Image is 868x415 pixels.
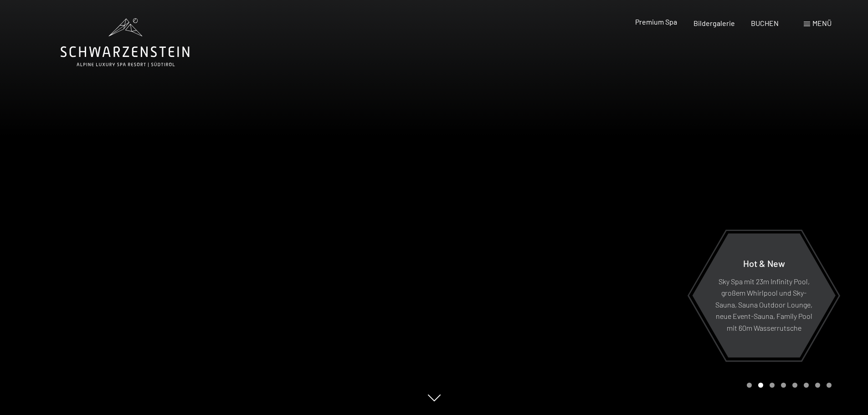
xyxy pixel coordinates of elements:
[693,19,735,27] a: Bildergalerie
[815,383,820,388] div: Carousel Page 7
[792,383,797,388] div: Carousel Page 5
[747,383,752,388] div: Carousel Page 1
[635,17,677,26] a: Premium Spa
[781,383,786,388] div: Carousel Page 4
[827,383,832,388] div: Carousel Page 8
[812,19,832,27] span: Menü
[744,383,832,388] div: Carousel Pagination
[804,383,809,388] div: Carousel Page 6
[714,275,813,333] p: Sky Spa mit 23m Infinity Pool, großem Whirlpool und Sky-Sauna, Sauna Outdoor Lounge, neue Event-S...
[758,383,763,388] div: Carousel Page 2 (Current Slide)
[743,257,785,268] span: Hot & New
[770,383,775,388] div: Carousel Page 3
[751,19,779,27] a: BUCHEN
[692,233,836,358] a: Hot & New Sky Spa mit 23m Infinity Pool, großem Whirlpool und Sky-Sauna, Sauna Outdoor Lounge, ne...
